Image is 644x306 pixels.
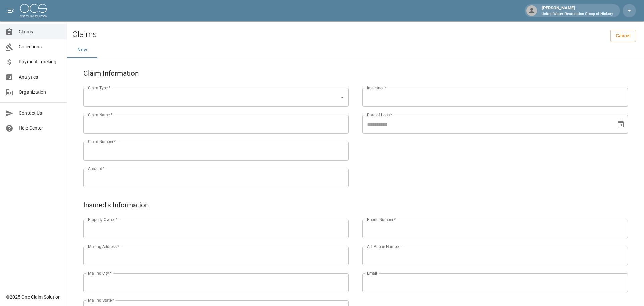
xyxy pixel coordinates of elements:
label: Mailing State [88,297,114,303]
label: Email [367,270,377,276]
div: dynamic tabs [67,42,644,58]
span: Contact Us [19,110,61,117]
span: Help Center [19,125,61,132]
span: Claims [19,28,61,35]
button: Choose date [614,118,627,131]
label: Date of Loss [367,112,392,118]
label: Claim Number [88,139,116,144]
label: Mailing Address [88,244,119,249]
span: Analytics [19,74,61,81]
label: Alt. Phone Number [367,244,400,249]
label: Claim Type [88,85,110,91]
span: Organization [19,89,61,96]
label: Insurance [367,85,387,91]
button: New [67,42,97,58]
div: [PERSON_NAME] [539,5,616,17]
label: Property Owner [88,217,118,222]
h2: Claims [72,30,97,39]
label: Claim Name [88,112,112,118]
span: Payment Tracking [19,58,61,65]
label: Mailing City [88,270,112,276]
label: Phone Number [367,217,396,222]
p: United Water Restoration Group of Hickory [542,11,613,17]
button: open drawer [4,4,17,17]
span: Collections [19,43,61,50]
label: Amount [88,166,105,171]
div: © 2025 One Claim Solution [6,294,61,300]
a: Cancel [610,30,636,42]
img: ocs-logo-white-transparent.png [20,4,47,17]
